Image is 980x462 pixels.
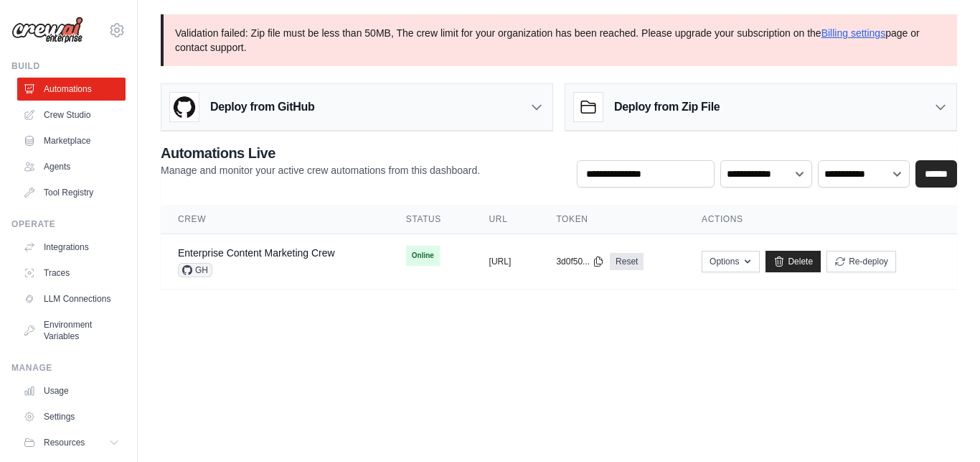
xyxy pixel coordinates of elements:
div: Operate [11,218,126,230]
span: Online [406,246,440,266]
a: Usage [17,379,126,402]
a: Reset [610,253,644,270]
th: Status [389,205,472,234]
h2: Automations Live [161,143,480,163]
a: Marketplace [17,129,126,152]
img: GitHub Logo [170,93,199,121]
a: LLM Connections [17,287,126,310]
a: Agents [17,155,126,178]
span: GH [178,263,212,277]
div: Manage [11,362,126,374]
th: URL [472,205,540,234]
button: Resources [17,431,126,454]
h3: Deploy from Zip File [614,98,720,116]
a: Crew Studio [17,103,126,126]
a: Traces [17,262,126,285]
a: Billing settings [821,27,886,39]
span: Resources [44,437,85,448]
a: Enterprise Content Marketing Crew [178,247,335,259]
th: Actions [684,205,957,234]
h3: Deploy from GitHub [210,98,314,116]
th: Crew [161,205,389,234]
button: Options [702,251,760,272]
p: Validation failed: Zip file must be less than 50MB, The crew limit for your organization has been... [161,14,957,66]
a: Tool Registry [17,181,126,204]
th: Token [539,205,684,234]
a: Settings [17,405,126,428]
a: Delete [765,251,821,272]
a: Environment Variables [17,313,126,348]
button: Re-deploy [826,251,896,272]
a: Integrations [17,236,126,259]
p: Manage and monitor your active crew automations from this dashboard. [161,163,480,177]
div: Build [11,60,126,72]
a: Automations [17,78,126,101]
img: Logo [11,17,83,44]
button: 3d0f50... [556,256,604,267]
